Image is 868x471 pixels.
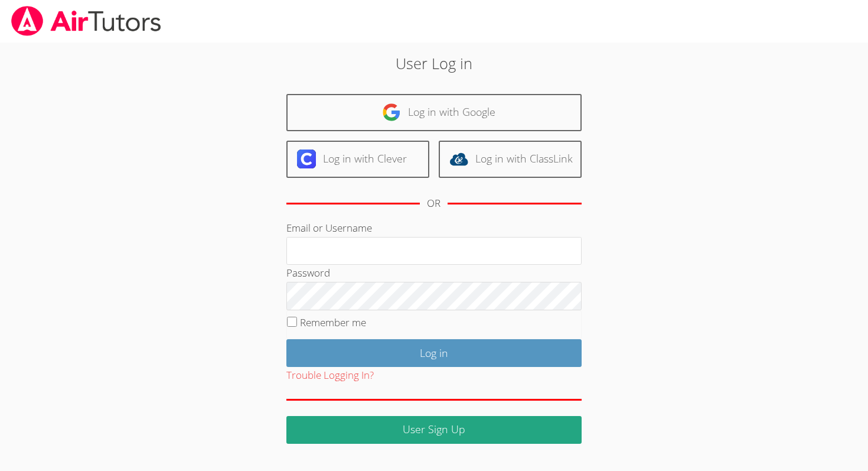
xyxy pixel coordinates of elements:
img: classlink-logo-d6bb404cc1216ec64c9a2012d9dc4662098be43eaf13dc465df04b49fa7ab582.svg [449,150,468,168]
a: Log in with Clever [286,141,429,178]
a: Log in with Google [286,94,582,131]
h2: User Log in [200,52,668,74]
button: Trouble Logging In? [286,367,374,384]
label: Remember me [300,316,366,329]
a: Log in with ClassLink [439,141,582,178]
img: airtutors_banner-c4298cdbf04f3fff15de1276eac7730deb9818008684d7c2e4769d2f7ddbe033.png [10,6,162,36]
img: google-logo-50288ca7cdecda66e5e0955fdab243c47b7ad437acaf1139b6f446037453330a.svg [382,103,401,122]
input: Log in [286,339,582,367]
div: OR [427,195,440,212]
label: Email or Username [286,221,372,235]
img: clever-logo-6eab21bc6e7a338710f1a6ff85c0baf02591cd810cc4098c63d3a4b26e2feb20.svg [297,150,316,168]
a: User Sign Up [286,416,582,444]
label: Password [286,266,330,280]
